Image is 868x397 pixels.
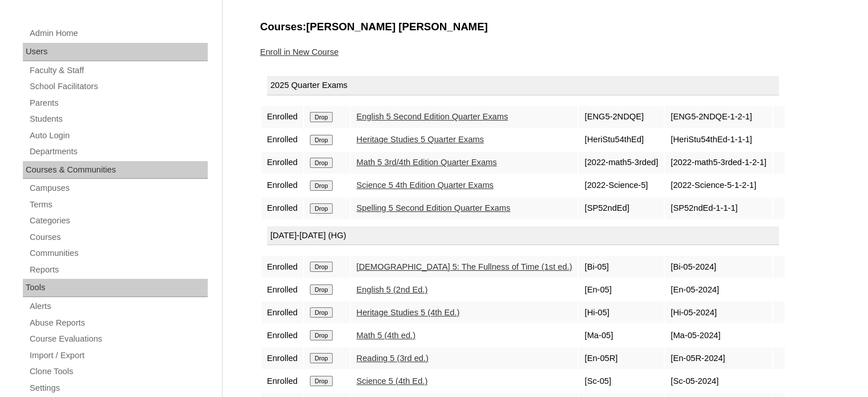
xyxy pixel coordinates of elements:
[310,112,332,122] input: Drop
[310,262,332,272] input: Drop
[357,354,429,363] a: Reading 5 (3rd ed.)
[357,135,484,144] a: Heritage Studies 5 Quarter Exams
[23,43,208,61] div: Users
[29,145,208,159] a: Departments
[357,203,511,212] a: Spelling 5 Second Edition Quarter Exams
[579,324,664,346] td: [Ma-05]
[579,279,664,300] td: [En-05]
[665,106,772,128] td: [ENG5-2NDQE-1-2-1]
[261,129,304,151] td: Enrolled
[665,279,772,300] td: [En-05-2024]
[29,263,208,277] a: Reports
[23,279,208,297] div: Tools
[260,47,339,57] a: Enroll in New Course
[29,63,208,78] a: Faculty & Staff
[260,19,825,34] h3: Courses:[PERSON_NAME] [PERSON_NAME]
[29,79,208,94] a: School Facilitators
[310,353,332,363] input: Drop
[357,331,415,340] a: Math 5 (4th ed.)
[579,175,664,197] td: [2022-Science-5]
[579,256,664,278] td: [Bi-05]
[357,112,508,121] a: English 5 Second Edition Quarter Exams
[579,129,664,151] td: [HeriStu54thEd]
[261,152,304,174] td: Enrolled
[29,112,208,126] a: Students
[579,106,664,128] td: [ENG5-2NDQE]
[665,302,772,323] td: [Hi-05-2024]
[579,370,664,392] td: [Sc-05]
[665,129,772,151] td: [HeriStu54thEd-1-1-1]
[357,181,494,190] a: Science 5 4th Edition Quarter Exams
[665,175,772,197] td: [2022-Science-5-1-2-1]
[261,347,304,369] td: Enrolled
[357,158,497,167] a: Math 5 3rd/4th Edition Quarter Exams
[579,198,664,219] td: [SP52ndEd]
[261,106,304,128] td: Enrolled
[261,324,304,346] td: Enrolled
[357,262,572,271] a: [DEMOGRAPHIC_DATA] 5: The Fullness of Time (1st ed.)
[357,285,428,294] a: English 5 (2nd Ed.)
[310,284,332,295] input: Drop
[310,376,332,386] input: Drop
[579,302,664,323] td: [Hi-05]
[579,152,664,174] td: [2022-math5-3rded]
[357,308,460,317] a: Heritage Studies 5 (4th Ed.)
[29,96,208,110] a: Parents
[665,152,772,174] td: [2022-math5-3rded-1-2-1]
[310,158,332,168] input: Drop
[310,135,332,145] input: Drop
[29,129,208,143] a: Auto Login
[310,203,332,214] input: Drop
[261,302,304,323] td: Enrolled
[29,299,208,314] a: Alerts
[261,279,304,300] td: Enrolled
[310,181,332,191] input: Drop
[29,198,208,212] a: Terms
[29,214,208,228] a: Categories
[29,316,208,330] a: Abuse Reports
[267,76,779,95] div: 2025 Quarter Exams
[23,161,208,179] div: Courses & Communities
[261,256,304,278] td: Enrolled
[310,307,332,318] input: Drop
[29,332,208,346] a: Course Evaluations
[579,347,664,369] td: [En-05R]
[29,246,208,260] a: Communities
[29,181,208,195] a: Campuses
[665,256,772,278] td: [Bi-05-2024]
[665,370,772,392] td: [Sc-05-2024]
[29,381,208,395] a: Settings
[267,226,779,246] div: [DATE]-[DATE] (HG)
[310,330,332,340] input: Drop
[29,230,208,244] a: Courses
[261,198,304,219] td: Enrolled
[29,364,208,379] a: Clone Tools
[261,175,304,197] td: Enrolled
[29,26,208,41] a: Admin Home
[665,198,772,219] td: [SP52ndEd-1-1-1]
[29,348,208,363] a: Import / Export
[357,376,428,386] a: Science 5 (4th Ed.)
[665,347,772,369] td: [En-05R-2024]
[261,370,304,392] td: Enrolled
[665,324,772,346] td: [Ma-05-2024]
